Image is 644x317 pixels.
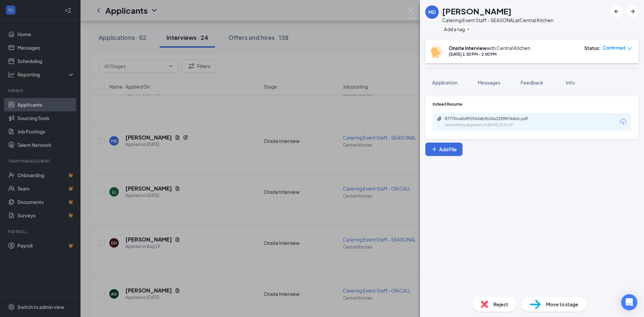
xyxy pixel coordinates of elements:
[449,45,530,51] div: with Central Kitchen
[627,5,639,17] button: ArrowRight
[431,146,438,153] svg: Plus
[627,46,632,51] span: down
[493,301,508,308] span: Reject
[442,25,472,33] button: PlusAdd a tag
[432,80,458,86] span: Application
[437,116,545,128] a: Paperclip8777bca0d9f2f62ebfb26a2259874ab6.pdfUploaded by applicant on [DATE] 10:25:29
[445,116,539,121] div: 8777bca0d9f2f62ebfb26a2259874ab6.pdf
[566,80,575,86] span: Info
[521,80,543,86] span: Feedback
[603,45,626,51] span: Confirmed
[425,143,463,156] button: Add FilePlus
[546,301,578,308] span: Move to stage
[629,7,637,15] svg: ArrowRight
[433,101,631,107] div: Indeed Resume
[428,9,436,15] div: MD
[478,80,500,86] span: Messages
[449,45,487,51] b: Onsite Interview
[584,45,601,51] div: Status :
[621,294,637,310] div: Open Intercom Messenger
[437,116,442,121] svg: Paperclip
[445,122,545,128] div: Uploaded by applicant on [DATE] 10:25:29
[612,7,621,15] svg: ArrowLeftNew
[610,5,623,17] button: ArrowLeftNew
[466,27,470,31] svg: Plus
[619,118,627,126] svg: Download
[449,51,530,57] div: [DATE] 1:30 PM - 2:00 PM
[442,17,553,23] div: Catering Event Staff - SEASONAL at Central Kitchen
[442,5,512,17] h1: [PERSON_NAME]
